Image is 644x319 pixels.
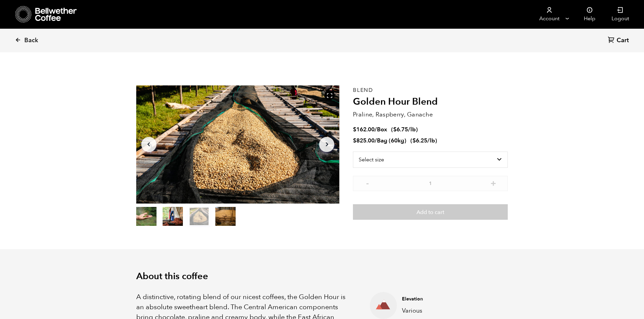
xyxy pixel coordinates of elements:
span: Box [377,126,387,133]
bdi: 6.25 [412,137,427,144]
span: Back [24,36,38,45]
span: $ [353,126,356,133]
p: Various [402,306,497,315]
bdi: 825.00 [353,137,375,144]
h4: Elevation [402,296,497,302]
span: $ [412,137,416,144]
p: Praline, Raspberry, Ganache [353,110,508,119]
span: $ [393,126,397,133]
span: /lb [427,137,435,144]
button: - [363,179,372,186]
span: Cart [617,36,629,45]
span: / [375,137,377,144]
span: /lb [408,126,416,133]
button: Add to cart [353,204,508,220]
bdi: 6.75 [393,126,408,133]
span: Bag (60kg) [377,137,406,144]
bdi: 162.00 [353,126,375,133]
button: + [489,179,498,186]
span: ( ) [391,126,418,133]
span: / [375,126,377,133]
span: ( ) [410,137,437,144]
a: Cart [608,36,630,45]
span: $ [353,137,356,144]
h2: Golden Hour Blend [353,96,508,108]
h2: About this coffee [136,271,508,282]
